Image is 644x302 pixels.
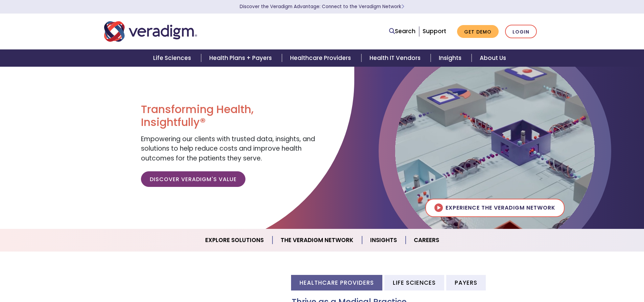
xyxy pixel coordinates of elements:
[240,3,404,10] a: Discover the Veradigm Advantage: Connect to the Veradigm NetworkLearn More
[431,49,472,67] a: Insights
[145,49,201,67] a: Life Sciences
[457,25,499,38] a: Get Demo
[141,171,245,187] a: Discover Veradigm's Value
[282,49,361,67] a: Healthcare Providers
[384,275,444,290] li: Life Sciences
[401,3,404,10] span: Learn More
[361,49,431,67] a: Health IT Vendors
[389,27,415,36] a: Search
[141,103,317,129] h1: Transforming Health, Insightfully®
[406,232,447,249] a: Careers
[272,232,362,249] a: The Veradigm Network
[472,49,514,67] a: About Us
[362,232,406,249] a: Insights
[291,275,382,290] li: Healthcare Providers
[141,134,315,163] span: Empowering our clients with trusted data, insights, and solutions to help reduce costs and improv...
[505,25,537,39] a: Login
[446,275,486,290] li: Payers
[423,27,446,35] a: Support
[104,20,197,43] img: Veradigm logo
[197,232,272,249] a: Explore Solutions
[201,49,282,67] a: Health Plans + Payers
